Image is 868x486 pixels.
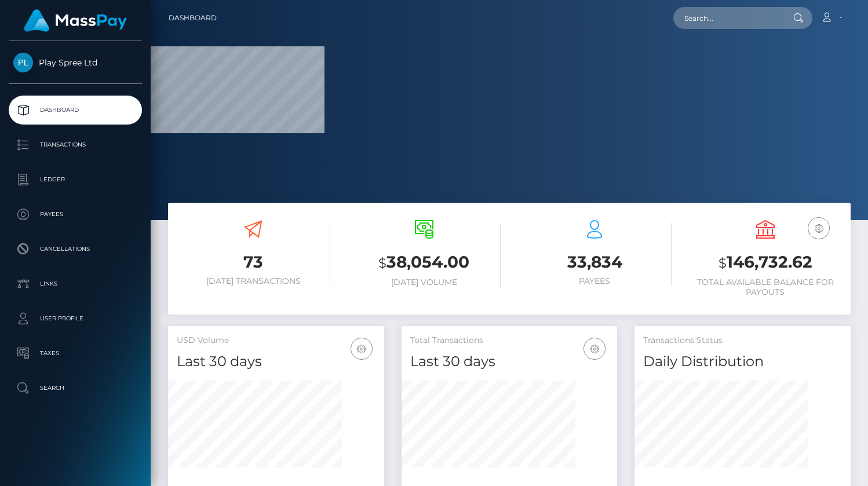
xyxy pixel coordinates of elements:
[13,206,137,223] p: Payees
[9,339,142,368] a: Taxes
[410,352,609,372] h4: Last 30 days
[13,101,137,119] p: Dashboard
[13,53,33,72] img: Play Spree Ltd
[9,96,142,125] a: Dashboard
[13,379,137,397] p: Search
[13,345,137,362] p: Taxes
[689,251,843,275] h3: 146,732.62
[13,136,137,154] p: Transactions
[518,251,672,273] h3: 33,834
[13,275,137,293] p: Links
[177,251,330,273] h3: 73
[348,277,501,287] h6: [DATE] Volume
[177,352,375,372] h4: Last 30 days
[9,130,142,159] a: Transactions
[719,255,727,271] small: $
[9,269,142,298] a: Links
[177,335,375,346] h5: USD Volume
[9,374,142,403] a: Search
[13,171,137,188] p: Ledger
[9,235,142,264] a: Cancellations
[643,335,842,346] h5: Transactions Status
[169,6,217,30] a: Dashboard
[13,310,137,327] p: User Profile
[9,165,142,194] a: Ledger
[24,9,127,32] img: MassPay Logo
[378,255,386,271] small: $
[689,277,843,297] h6: Total Available Balance for Payouts
[518,276,672,286] h6: Payees
[177,276,330,286] h6: [DATE] Transactions
[643,352,842,372] h4: Daily Distribution
[13,240,137,258] p: Cancellations
[9,304,142,333] a: User Profile
[348,251,501,275] h3: 38,054.00
[673,7,782,29] input: Search...
[410,335,609,346] h5: Total Transactions
[9,200,142,229] a: Payees
[9,57,142,68] span: Play Spree Ltd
